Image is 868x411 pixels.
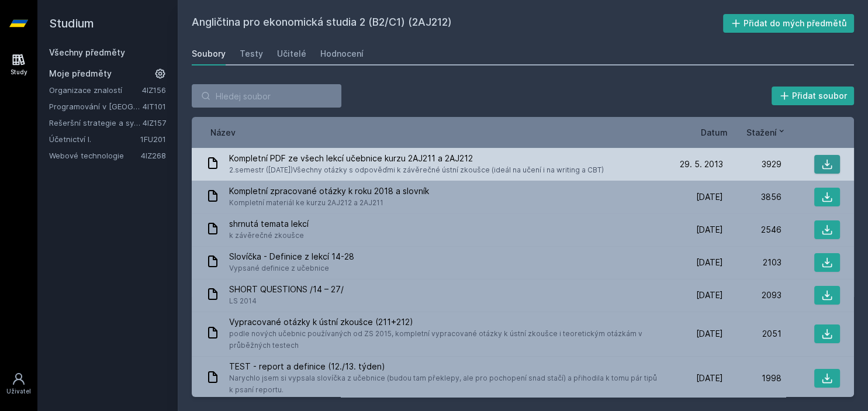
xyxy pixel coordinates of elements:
[696,289,723,301] span: [DATE]
[723,224,781,236] div: 2546
[723,14,855,33] button: Přidat do mých předmětů
[320,48,364,60] div: Hodnocení
[2,47,35,82] a: Study
[142,85,166,95] a: 4IZ156
[240,42,263,65] a: Testy
[49,68,112,80] span: Moje předměty
[192,48,226,60] div: Soubory
[723,289,781,301] div: 2093
[277,48,306,60] div: Učitelé
[772,87,855,105] button: Přidat soubor
[229,185,429,197] span: Kompletní zpracované otázky k roku 2018 a slovník
[229,230,309,241] span: k závěrečné zkoušce
[723,191,781,203] div: 3856
[723,372,781,384] div: 1998
[192,42,226,65] a: Soubory
[49,101,143,112] a: Programování v [GEOGRAPHIC_DATA]
[680,158,723,170] span: 29. 5. 2013
[143,118,166,127] a: 4IZ157
[229,284,344,295] span: SHORT QUESTIONS /14 – 27/
[11,68,27,77] div: Study
[240,48,263,60] div: Testy
[229,316,660,328] span: Vypracované otázky k ústní zkoušce (211+212)
[696,372,723,384] span: [DATE]
[229,263,354,274] span: Vypsané definice z učebnice
[229,218,309,230] span: shrnutá temata lekcí
[2,366,35,402] a: Uživatel
[696,328,723,340] span: [DATE]
[210,126,236,139] button: Název
[140,134,166,144] a: 1FU201
[696,224,723,236] span: [DATE]
[229,295,344,307] span: LS 2014
[49,117,143,129] a: Rešeršní strategie a systémy
[49,133,140,145] a: Účetnictví I.
[143,102,166,111] a: 4IT101
[49,150,141,161] a: Webové technologie
[723,328,781,340] div: 2051
[229,197,429,209] span: Kompletní materiál ke kurzu 2AJ212 a 2AJ211
[746,126,786,139] button: Stažení
[723,257,781,268] div: 2103
[6,387,31,396] div: Uživatel
[229,361,660,372] span: TEST - report a definice (12./13. týden)
[192,84,341,108] input: Hledej soubor
[229,153,604,164] span: Kompletní PDF ze všech lekcí učebnice kurzu 2AJ211 a 2AJ212
[696,257,723,268] span: [DATE]
[229,164,604,176] span: 2.semestr ([DATE])Všechny otázky s odpověďmi k závěrečné ústní zkoušce (ideál na učení i na writi...
[746,126,777,139] span: Stažení
[192,14,723,33] h2: Angličtina pro ekonomická studia 2 (B2/C1) (2AJ212)
[723,158,781,170] div: 3929
[229,251,354,263] span: Slovíčka - Definice z lekcí 14-28
[277,42,306,65] a: Učitelé
[49,84,142,96] a: Organizace znalostí
[701,126,728,139] button: Datum
[696,191,723,203] span: [DATE]
[229,372,660,396] span: Narychlo jsem si vypsala slovíčka z učebnice (budou tam překlepy, ale pro pochopení snad stačí) a...
[229,328,660,351] span: podle nových učebnic používaných od ZS 2015, kompletní vypracované otázky k ústní zkoušce i teore...
[320,42,364,65] a: Hodnocení
[49,47,125,57] a: Všechny předměty
[141,151,166,160] a: 4IZ268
